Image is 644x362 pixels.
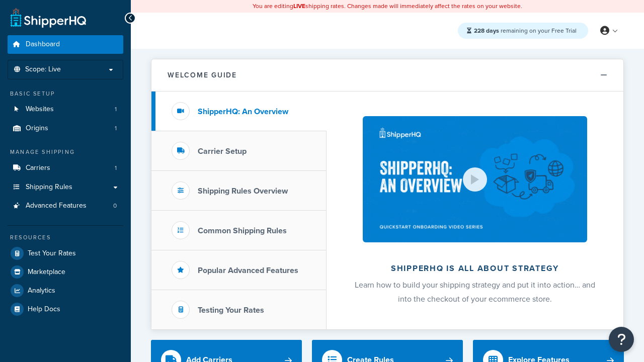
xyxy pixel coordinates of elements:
[8,159,123,177] li: Carriers
[168,71,237,79] h2: Welcome Guide
[474,26,499,35] strong: 228 days
[609,327,634,352] button: Open Resource Center
[25,65,61,74] span: Scope: Live
[8,300,123,318] a: Help Docs
[363,116,587,242] img: ShipperHQ is all about strategy
[115,105,117,114] span: 1
[26,183,72,192] span: Shipping Rules
[8,233,123,242] div: Resources
[28,287,55,295] span: Analytics
[26,124,48,133] span: Origins
[8,197,123,215] a: Advanced Features0
[8,119,123,138] li: Origins
[8,263,123,281] a: Marketplace
[8,35,123,54] a: Dashboard
[8,244,123,262] a: Test Your Rates
[8,119,123,138] a: Origins1
[8,100,123,119] a: Websites1
[198,306,264,315] h3: Testing Your Rates
[151,59,623,92] button: Welcome Guide
[474,26,577,35] span: remaining on your Free Trial
[28,249,76,258] span: Test Your Rates
[28,268,65,277] span: Marketplace
[26,202,87,210] span: Advanced Features
[115,164,117,172] span: 1
[8,89,123,98] div: Basic Setup
[26,164,50,172] span: Carriers
[198,107,288,116] h3: ShipperHQ: An Overview
[28,305,60,314] span: Help Docs
[355,279,595,305] span: Learn how to build your shipping strategy and put it into action… and into the checkout of your e...
[8,197,123,215] li: Advanced Features
[26,105,54,114] span: Websites
[113,202,117,210] span: 0
[8,282,123,300] a: Analytics
[198,187,288,196] h3: Shipping Rules Overview
[8,148,123,156] div: Manage Shipping
[115,124,117,133] span: 1
[26,40,60,49] span: Dashboard
[8,100,123,119] li: Websites
[8,178,123,197] a: Shipping Rules
[198,266,298,275] h3: Popular Advanced Features
[198,147,247,156] h3: Carrier Setup
[293,2,305,11] b: LIVE
[198,226,287,235] h3: Common Shipping Rules
[8,159,123,177] a: Carriers1
[353,264,597,273] h2: ShipperHQ is all about strategy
